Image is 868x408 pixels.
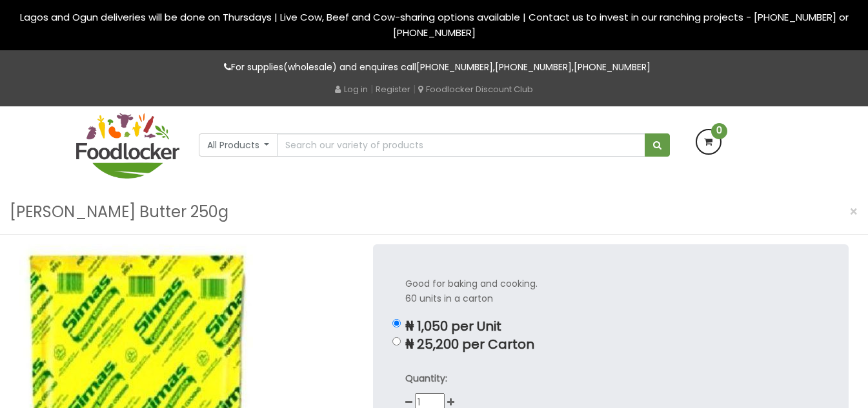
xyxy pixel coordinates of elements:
[76,60,792,75] p: For supplies(wholesale) and enquires call , ,
[199,133,278,157] button: All Products
[335,83,368,95] a: Log in
[711,123,727,139] span: 0
[405,337,816,352] p: ₦ 25,200 per Carton
[416,61,493,73] a: [PHONE_NUMBER]
[392,319,401,327] input: ₦ 1,050 per Unit
[370,83,373,95] span: |
[843,199,865,225] button: Close
[376,83,410,95] a: Register
[574,61,651,73] a: [PHONE_NUMBER]
[405,372,447,385] strong: Quantity:
[10,200,228,224] h3: [PERSON_NAME] Butter 250g
[418,83,533,95] a: Foodlocker Discount Club
[413,83,416,95] span: |
[76,113,179,179] img: FoodLocker
[495,61,572,73] a: [PHONE_NUMBER]
[405,277,816,306] p: Good for baking and cooking. 60 units in a carton
[849,202,858,221] span: ×
[20,10,849,39] span: Lagos and Ogun deliveries will be done on Thursdays | Live Cow, Beef and Cow-sharing options avai...
[392,337,401,345] input: ₦ 25,200 per Carton
[405,319,816,334] p: ₦ 1,050 per Unit
[277,133,645,157] input: Search our variety of products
